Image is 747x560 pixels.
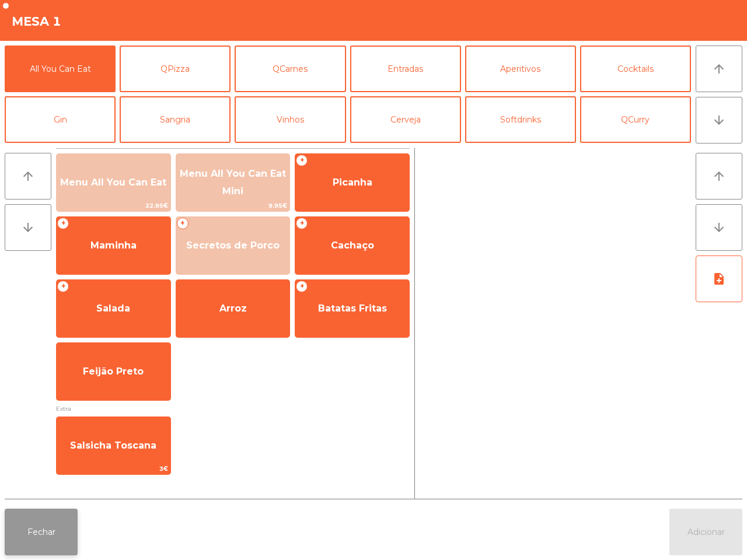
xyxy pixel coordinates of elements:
span: Salada [96,303,130,314]
span: Secretos de Porco [186,240,280,251]
span: Maminha [90,240,137,251]
button: Sangria [120,96,231,143]
i: arrow_upward [21,169,35,183]
button: QPizza [120,45,231,92]
span: Cachaço [331,240,374,251]
i: arrow_upward [712,169,726,183]
span: Batatas Fritas [318,303,387,314]
i: arrow_downward [21,220,35,235]
span: + [57,218,69,229]
span: Feijão Preto [83,366,144,377]
span: Arroz [219,303,247,314]
span: Salsicha Toscana [70,440,156,451]
span: 3€ [57,463,170,474]
span: Extra [56,403,410,414]
button: Cerveja [350,96,461,143]
button: Gin [5,96,116,143]
button: QCarnes [235,45,345,92]
button: Softdrinks [465,96,576,143]
button: arrow_upward [696,45,742,92]
button: QCurry [580,96,691,143]
button: Vinhos [235,96,345,143]
button: arrow_upward [696,153,742,199]
span: + [177,218,189,229]
i: note_add [712,272,726,286]
span: + [296,155,308,166]
button: Aperitivos [465,45,576,92]
button: Cocktails [580,45,691,92]
button: note_add [696,256,742,302]
span: Picanha [333,177,372,188]
span: + [57,281,69,292]
span: 9.95€ [176,200,290,211]
button: Fechar [5,509,78,555]
span: 22.95€ [57,200,170,211]
i: arrow_downward [712,220,726,235]
button: All You Can Eat [5,45,116,92]
button: arrow_downward [5,204,51,251]
h4: Mesa 1 [12,13,61,30]
span: + [296,218,308,229]
i: arrow_downward [712,113,726,127]
span: Menu All You Can Eat [60,177,166,188]
i: arrow_upward [712,62,726,76]
button: arrow_upward [5,153,51,199]
span: + [296,281,308,292]
button: Entradas [350,45,461,92]
button: arrow_downward [696,97,742,143]
button: arrow_downward [696,204,742,251]
span: Menu All You Can Eat Mini [180,168,286,197]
